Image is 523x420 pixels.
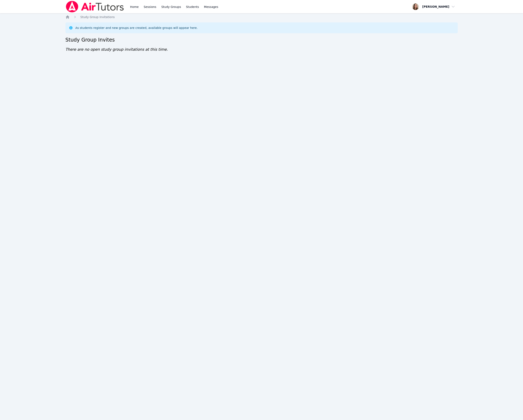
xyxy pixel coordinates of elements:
[80,15,115,19] a: Study Group Invitations
[65,1,124,12] img: Air Tutors
[65,37,458,43] h2: Study Group Invites
[204,5,218,9] span: Messages
[65,15,458,19] nav: Breadcrumb
[65,47,168,52] span: There are no open study group invitations at this time.
[80,15,115,19] span: Study Group Invitations
[75,26,198,30] div: As students register and new groups are created, available groups will appear here.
